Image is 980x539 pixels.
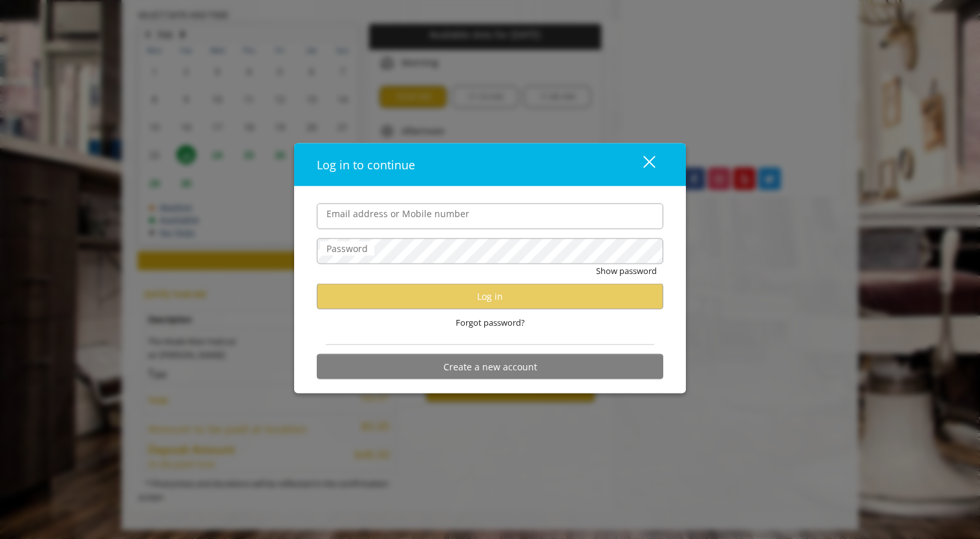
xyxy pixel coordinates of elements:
[317,203,663,229] input: Email address or Mobile number
[628,155,654,174] div: close dialog
[317,284,663,309] button: Log in
[320,206,476,220] label: Email address or Mobile number
[317,354,663,379] button: Create a new account
[596,264,657,277] button: Show password
[317,238,663,264] input: Password
[619,151,663,178] button: close dialog
[320,241,374,255] label: Password
[317,156,415,172] span: Log in to continue
[456,315,525,329] span: Forgot password?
